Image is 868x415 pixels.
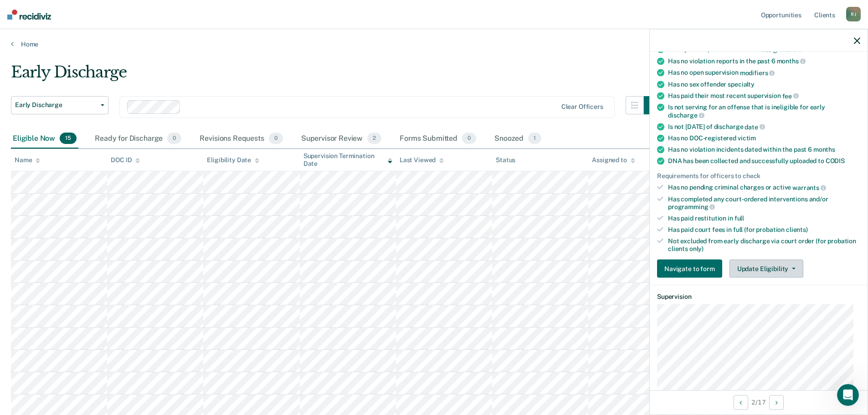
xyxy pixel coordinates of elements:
[11,40,857,48] a: Home
[657,293,860,301] dt: Supervision
[668,112,704,119] span: discharge
[740,69,775,77] span: modifiers
[269,133,283,144] span: 0
[528,133,541,144] span: 1
[745,123,765,130] span: date
[207,156,259,164] div: Eligibility Date
[15,156,40,164] div: Name
[738,134,756,142] span: victim
[826,157,845,164] span: CODIS
[668,92,860,100] div: Has paid their most recent supervision
[367,133,381,144] span: 2
[668,226,860,234] div: Has paid court fees in full (for probation
[561,103,603,111] div: Clear officers
[668,203,715,210] span: programming
[728,80,755,87] span: specialty
[734,395,748,410] button: Previous Opportunity
[668,237,860,252] div: Not excluded from early discharge via court order (for probation clients
[650,390,868,414] div: 2 / 17
[60,133,77,144] span: 15
[837,384,859,406] iframe: Intercom live chat
[398,129,478,149] div: Forms Submitted
[11,63,662,89] div: Early Discharge
[7,10,51,20] img: Recidiviz
[668,103,860,119] div: Is not serving for an offense that is ineligible for early
[657,172,860,180] div: Requirements for officers to check
[668,134,860,142] div: Has no DOC-registered
[111,156,140,164] div: DOC ID
[657,260,726,278] a: Navigate to form
[668,80,860,88] div: Has no sex offender
[668,157,860,165] div: DNA has been collected and successfully uploaded to
[777,57,806,65] span: months
[813,146,835,153] span: months
[198,129,284,149] div: Revisions Requests
[729,260,803,278] button: Update Eligibility
[15,101,97,109] span: Early Discharge
[299,129,384,149] div: Supervisor Review
[668,215,860,222] div: Has paid restitution in
[592,156,635,164] div: Assigned to
[93,129,183,149] div: Ready for Discharge
[782,92,799,99] span: fee
[786,226,808,233] span: clients)
[400,156,444,164] div: Last Viewed
[689,245,704,252] span: only)
[493,129,543,149] div: Snoozed
[657,260,722,278] button: Navigate to form
[167,133,181,144] span: 0
[668,69,860,77] div: Has no open supervision
[11,129,78,149] div: Eligible Now
[668,146,860,154] div: Has no violation incidents dated within the past 6
[846,7,861,21] div: R J
[462,133,476,144] span: 0
[792,184,826,191] span: warrants
[668,123,860,131] div: Is not [DATE] of discharge
[734,215,744,222] span: full
[668,184,860,192] div: Has no pending criminal charges or active
[668,195,860,210] div: Has completed any court-ordered interventions and/or
[496,156,515,164] div: Status
[668,57,860,65] div: Has no violation reports in the past 6
[303,152,392,168] div: Supervision Termination Date
[769,395,784,410] button: Next Opportunity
